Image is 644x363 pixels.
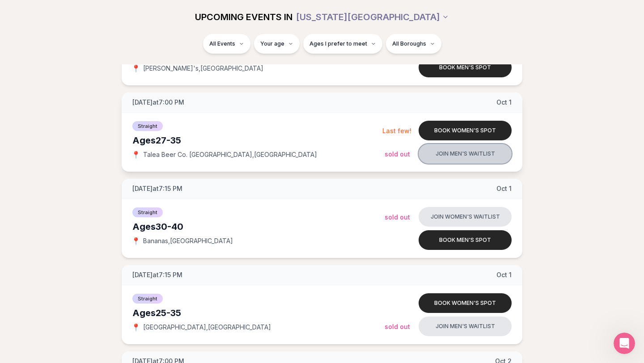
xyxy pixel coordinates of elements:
span: Straight [132,121,163,131]
span: Talea Beer Co. [GEOGRAPHIC_DATA] , [GEOGRAPHIC_DATA] [143,150,317,159]
span: Sold Out [385,323,410,330]
span: Last few! [382,127,411,135]
span: [PERSON_NAME]'s , [GEOGRAPHIC_DATA] [143,64,263,73]
button: All Boroughs [386,34,441,54]
button: Book men's spot [419,58,512,77]
button: Join men's waitlist [419,144,512,164]
span: [DATE] at 7:15 PM [132,270,182,279]
button: Your age [254,34,300,54]
div: Ages 25-35 [132,307,385,319]
button: Book men's spot [419,230,512,250]
button: Ages I prefer to meet [303,34,382,54]
button: Join women's waitlist [419,207,512,227]
span: Oct 1 [496,184,512,193]
span: Oct 1 [496,270,512,279]
span: Bananas , [GEOGRAPHIC_DATA] [143,236,233,245]
span: 📍 [132,151,140,158]
div: Ages 30-40 [132,220,385,233]
span: All Events [209,40,235,47]
span: 📍 [132,237,140,245]
span: Sold Out [385,150,410,158]
span: Oct 1 [496,98,512,107]
span: Straight [132,294,163,304]
span: [GEOGRAPHIC_DATA] , [GEOGRAPHIC_DATA] [143,323,271,332]
span: 📍 [132,324,140,331]
span: Sold Out [385,213,410,221]
span: [DATE] at 7:00 PM [132,98,184,107]
button: Book women's spot [419,121,512,140]
span: Your age [260,40,284,47]
span: Ages I prefer to meet [309,40,367,47]
span: Straight [132,207,163,217]
span: All Boroughs [392,40,426,47]
span: [DATE] at 7:15 PM [132,184,182,193]
button: Join men's waitlist [419,317,512,336]
span: UPCOMING EVENTS IN [195,11,292,23]
span: 📍 [132,65,140,72]
button: Book women's spot [419,293,512,313]
iframe: Intercom live chat [614,333,635,354]
button: [US_STATE][GEOGRAPHIC_DATA] [296,7,449,27]
div: Ages 27-35 [132,134,382,147]
button: All Events [203,34,250,54]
